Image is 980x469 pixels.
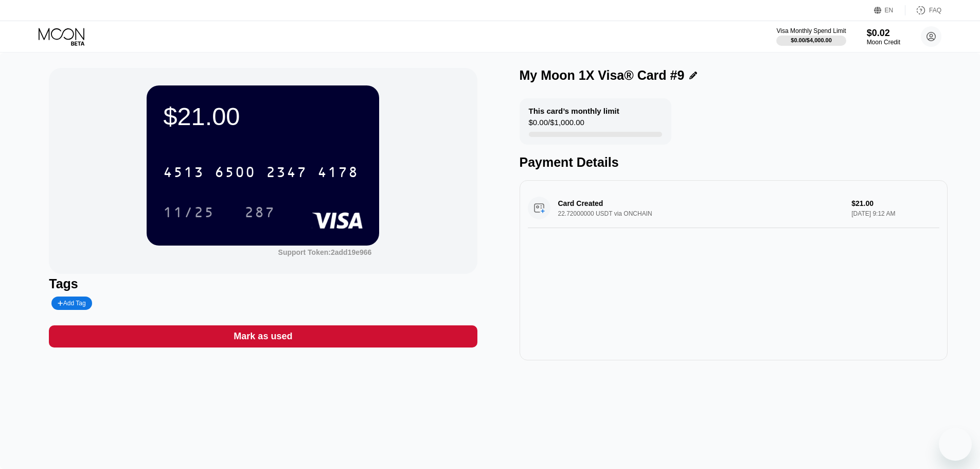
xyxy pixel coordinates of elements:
div: Add Tag [51,297,92,310]
div: Moon Credit [867,39,900,46]
div: 6500 [215,165,256,182]
div: $0.00 / $4,000.00 [791,37,832,43]
div: Support Token: 2add19e966 [278,248,372,256]
div: FAQ [905,5,941,15]
div: Visa Monthly Spend Limit$0.00/$4,000.00 [776,27,846,46]
div: 287 [244,205,275,222]
iframe: Button to launch messaging window [939,428,972,461]
div: My Moon 1X Visa® Card #9 [520,68,685,83]
div: $0.02Moon Credit [867,28,900,46]
div: EN [885,7,894,14]
div: FAQ [929,7,941,14]
div: Add Tag [58,300,85,307]
div: 4178 [317,165,359,182]
div: Support Token:2add19e966 [278,248,372,256]
div: 4513 [163,165,204,182]
div: Mark as used [234,331,292,342]
div: 11/25 [155,199,222,225]
div: 4513650023474178 [157,159,365,185]
div: EN [874,5,905,15]
div: Visa Monthly Spend Limit [776,27,846,34]
div: 11/25 [163,205,215,222]
div: 287 [237,199,283,225]
div: $0.00 / $1,000.00 [529,118,584,132]
div: $0.02 [867,28,900,39]
div: $21.00 [163,102,363,131]
div: Payment Details [520,155,948,170]
div: 2347 [266,165,307,182]
div: Tags [49,276,477,291]
div: This card’s monthly limit [529,107,619,115]
div: Mark as used [49,325,477,348]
